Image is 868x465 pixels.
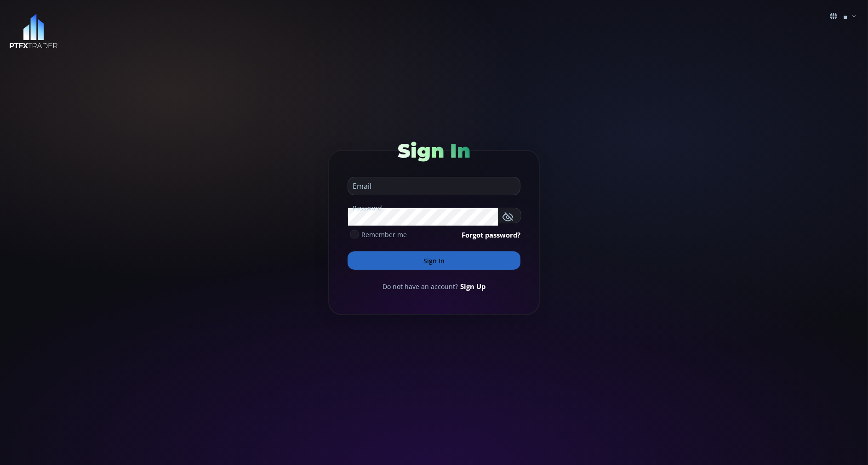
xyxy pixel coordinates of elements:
[348,281,520,291] div: Do not have an account?
[361,230,407,239] span: Remember me
[348,251,520,270] button: Sign In
[398,139,470,163] span: Sign In
[9,14,58,49] img: LOGO
[462,230,520,240] a: Forgot password?
[460,281,485,291] a: Sign Up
